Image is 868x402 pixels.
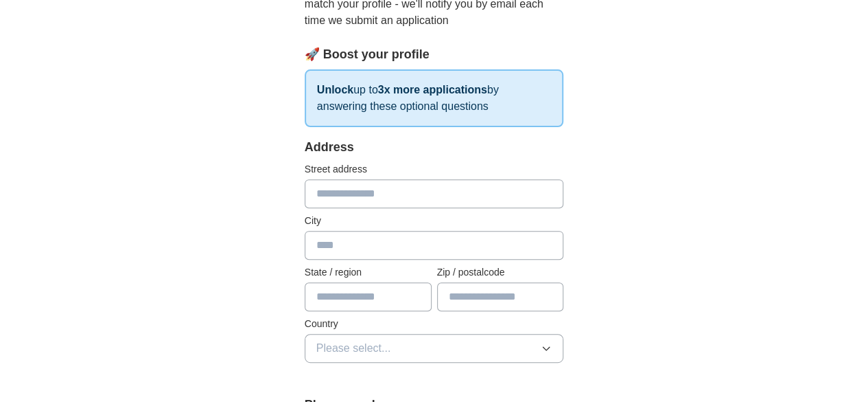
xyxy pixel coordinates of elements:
[305,265,432,280] label: State / region
[305,317,564,331] label: Country
[305,214,564,228] label: City
[305,162,564,177] label: Street address
[437,265,564,280] label: Zip / postalcode
[378,84,487,96] strong: 3x more applications
[317,84,353,96] strong: Unlock
[305,69,564,127] p: up to by answering these optional questions
[305,45,564,64] div: 🚀 Boost your profile
[316,340,391,357] span: Please select...
[305,334,564,363] button: Please select...
[305,138,564,157] div: Address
